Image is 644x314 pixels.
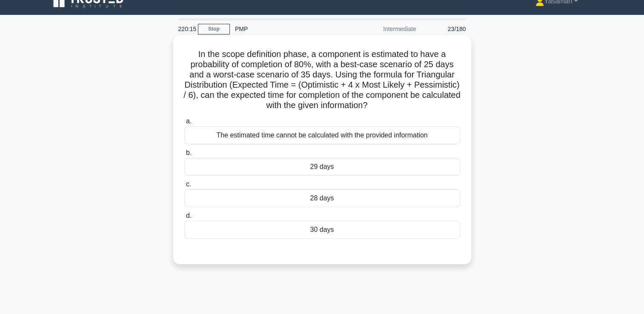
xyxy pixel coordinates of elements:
span: c. [186,180,191,188]
div: 28 days [184,189,460,207]
span: d. [186,212,192,219]
div: 30 days [184,221,460,239]
span: a. [186,117,192,125]
div: 23/180 [421,20,471,37]
div: Intermediate [347,20,421,37]
div: 220:15 [173,20,198,37]
div: 29 days [184,158,460,176]
div: PMP [230,20,347,37]
a: Stop [198,24,230,34]
span: b. [186,149,192,156]
h5: In the scope definition phase, a component is estimated to have a probability of completion of 80... [183,49,461,111]
div: The estimated time cannot be calculated with the provided information [184,126,460,144]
